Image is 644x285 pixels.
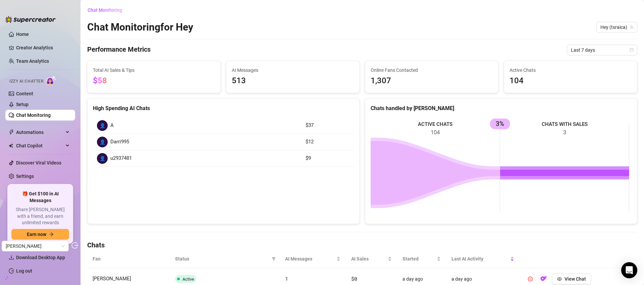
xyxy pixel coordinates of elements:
span: Total AI Sales & Tips [93,66,215,74]
a: Content [16,91,33,96]
a: Setup [16,102,29,107]
span: Status [175,255,269,263]
th: AI Messages [280,250,346,268]
span: build [3,276,8,280]
div: Open Intercom Messenger [621,262,637,278]
button: OF [538,274,549,284]
span: arrow-right [49,232,54,237]
span: filter [270,254,277,264]
span: Last 7 days [571,45,633,55]
span: Active [182,277,194,282]
button: View Chat [552,274,591,284]
h4: Chats [87,240,637,250]
span: download [9,255,14,260]
div: High Spending AI Chats [93,104,354,112]
span: u2937481 [110,154,132,162]
span: pause-circle [528,277,533,281]
div: 👤 [97,137,108,147]
a: Discover Viral Videos [16,160,61,165]
a: Settings [16,174,34,179]
button: Earn nowarrow-right [11,229,69,240]
article: $9 [306,154,350,162]
th: Last AI Activity [446,250,519,268]
img: Chat Copilot [9,143,13,148]
th: Started [397,250,446,268]
span: Active Chats [509,66,632,74]
th: AI Sales [346,250,397,268]
span: filter [272,257,276,261]
span: View Chat [565,276,586,282]
img: OF [540,275,547,282]
h2: Chat Monitoring for Hey [87,21,193,34]
span: 104 [509,75,632,87]
span: Last AI Activity [451,255,508,263]
span: Izzy AI Chatter [9,78,43,85]
span: $0 [351,275,357,282]
span: AI Messages [285,255,335,263]
span: Chat Copilot [16,140,64,151]
span: Automations [16,127,64,138]
span: 513 [232,75,354,87]
span: Hey (tsraica) [600,22,633,32]
img: logo-BBDzfeDw.svg [5,16,56,23]
span: AI Messages [232,66,354,74]
span: 🎁 Get $100 in AI Messages [11,191,69,204]
div: Chats handled by [PERSON_NAME] [371,104,632,112]
a: Chat Monitoring [16,112,51,118]
span: team [630,25,634,29]
span: AI Sales [351,255,386,263]
span: Chat Monitoring [88,7,122,13]
a: Creator Analytics [16,42,70,53]
span: 1,307 [371,75,493,87]
span: [PERSON_NAME] [93,276,131,282]
span: A [110,122,114,130]
span: 1 [285,275,288,282]
span: thunderbolt [9,130,14,135]
span: David Marmon [6,241,65,251]
a: Team Analytics [16,58,49,64]
article: $37 [306,122,350,130]
span: Online Fans Contacted [371,66,493,74]
span: eye [557,277,562,281]
h4: Performance Metrics [87,45,151,55]
img: AI Chatter [46,76,56,85]
span: Started [402,255,436,263]
span: Download Desktop App [16,255,65,260]
a: OF [538,278,549,283]
div: 👤 [97,120,108,131]
span: Share [PERSON_NAME] with a friend, and earn unlimited rewards [11,206,69,226]
span: Earn now [27,232,46,237]
a: Home [16,32,29,37]
div: 👤 [97,153,108,164]
a: Log out [16,268,32,274]
span: Darri995 [110,138,129,146]
span: logout [71,242,78,249]
th: Fan [87,250,170,268]
span: calendar [630,48,634,52]
article: $12 [306,138,350,146]
span: $58 [93,76,107,85]
button: Chat Monitoring [87,5,127,15]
